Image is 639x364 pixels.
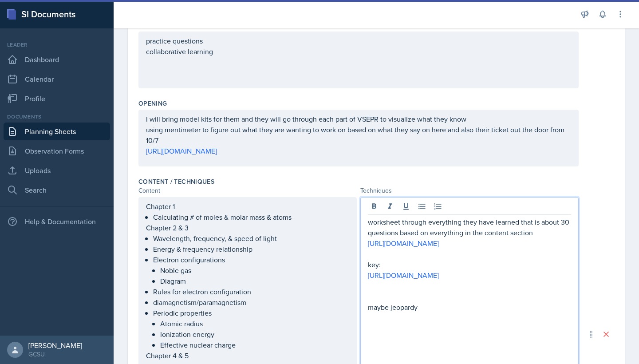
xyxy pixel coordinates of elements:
p: Rules for electron configuration [153,286,349,297]
p: Wavelength, frequency, & speed of light [153,233,349,244]
p: Chapter 1 [146,201,349,212]
div: [PERSON_NAME] [28,341,82,350]
label: Content / Techniques [138,177,214,186]
a: [URL][DOMAIN_NAME] [368,238,439,248]
a: Calendar [4,70,110,88]
p: Electron configurations [153,254,349,265]
p: Effective nuclear charge [160,340,349,350]
p: Noble gas [160,265,349,276]
a: Profile [4,90,110,107]
div: Documents [4,113,110,121]
div: Leader [4,41,110,49]
p: I will bring model kits for them and they will go through each part of VSEPR to visualize what th... [146,114,571,124]
div: Techniques [360,186,579,195]
p: key: [368,259,571,270]
p: Periodic properties [153,308,349,318]
a: Observation Forms [4,142,110,160]
p: Energy & frequency relationship [153,244,349,254]
p: Chapter 4 & 5 [146,350,349,361]
div: Help & Documentation [4,213,110,230]
p: diamagnetism/paramagnetism [153,297,349,308]
p: collaborative learning [146,46,571,57]
p: practice questions [146,36,571,46]
p: Atomic radius [160,318,349,329]
a: [URL][DOMAIN_NAME] [368,270,439,280]
a: Dashboard [4,51,110,68]
p: Diagram [160,276,349,286]
p: Chapter 2 & 3 [146,222,349,233]
div: GCSU [28,350,82,359]
p: worksheet through everything they have learned that is about 30 questions based on everything in ... [368,217,571,238]
a: [URL][DOMAIN_NAME] [146,146,217,156]
a: Search [4,181,110,199]
p: Ionization energy [160,329,349,340]
a: Planning Sheets [4,123,110,140]
a: Uploads [4,162,110,179]
p: Calculating # of moles & molar mass & atoms [153,212,349,222]
div: Content [138,186,357,195]
p: maybe jeopardy [368,302,571,313]
label: Opening [138,99,167,108]
p: using mentimeter to figure out what they are wanting to work on based on what they say on here an... [146,124,571,146]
